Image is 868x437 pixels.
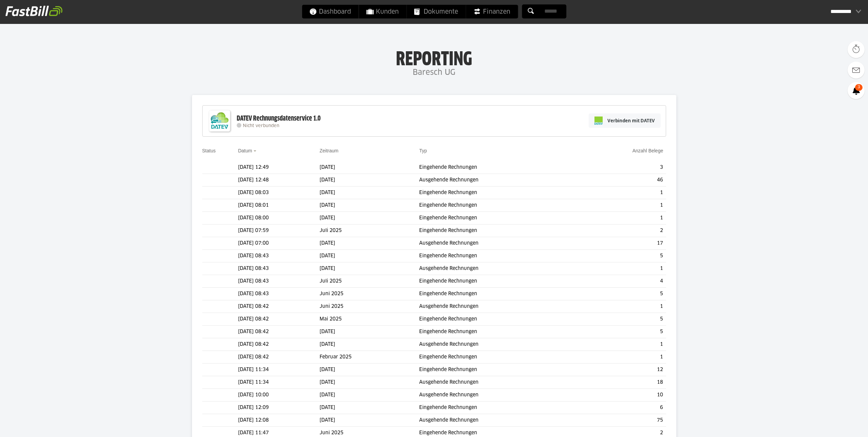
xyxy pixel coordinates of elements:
a: Verbinden mit DATEV [589,113,661,128]
span: Dokumente [414,5,458,18]
td: 4 [577,275,666,288]
td: 1 [577,212,666,224]
img: DATEV-Datenservice Logo [206,107,233,135]
td: Ausgehende Rechnungen [419,389,577,401]
td: [DATE] [320,389,419,401]
td: 10 [577,389,666,401]
img: pi-datev-logo-farbig-24.svg [594,117,603,125]
td: Eingehende Rechnungen [419,199,577,212]
td: Juli 2025 [320,275,419,288]
td: [DATE] [320,338,419,351]
a: Status [202,148,216,153]
td: Eingehende Rechnungen [419,351,577,364]
td: [DATE] [320,237,419,250]
td: 75 [577,414,666,427]
td: [DATE] 08:43 [238,262,320,275]
td: [DATE] 08:42 [238,326,320,338]
td: 17 [577,237,666,250]
td: [DATE] 08:42 [238,313,320,326]
td: 46 [577,174,666,187]
td: [DATE] 08:01 [238,199,320,212]
td: [DATE] 08:03 [238,187,320,199]
td: [DATE] 08:42 [238,300,320,313]
td: 3 [577,161,666,174]
td: Eingehende Rechnungen [419,288,577,300]
td: [DATE] [320,401,419,414]
td: [DATE] 10:00 [238,389,320,401]
a: Dokumente [407,5,466,18]
td: [DATE] [320,364,419,376]
td: [DATE] 08:42 [238,338,320,351]
td: Eingehende Rechnungen [419,250,577,262]
img: sort_desc.gif [253,150,258,152]
td: [DATE] [320,250,419,262]
td: 2 [577,224,666,237]
td: Ausgehende Rechnungen [419,300,577,313]
td: [DATE] [320,414,419,427]
td: Eingehende Rechnungen [419,161,577,174]
td: Eingehende Rechnungen [419,187,577,199]
td: 6 [577,401,666,414]
td: [DATE] [320,199,419,212]
a: Anzahl Belege [632,148,663,153]
a: Typ [419,148,427,153]
td: 1 [577,199,666,212]
td: Eingehende Rechnungen [419,313,577,326]
td: [DATE] 12:48 [238,174,320,187]
span: Verbinden mit DATEV [607,117,655,124]
td: [DATE] 11:34 [238,364,320,376]
td: 5 [577,326,666,338]
img: fastbill_logo_white.png [5,5,62,16]
td: Februar 2025 [320,351,419,364]
span: Finanzen [473,5,510,18]
a: Finanzen [466,5,518,18]
td: [DATE] 07:00 [238,237,320,250]
span: 3 [855,84,863,91]
td: [DATE] 11:34 [238,376,320,389]
td: 1 [577,187,666,199]
a: Dashboard [302,5,358,18]
td: Eingehende Rechnungen [419,364,577,376]
td: Juli 2025 [320,224,419,237]
td: [DATE] 12:49 [238,161,320,174]
td: [DATE] 08:43 [238,250,320,262]
td: [DATE] [320,376,419,389]
a: 3 [848,82,865,99]
td: Ausgehende Rechnungen [419,338,577,351]
td: Eingehende Rechnungen [419,275,577,288]
td: 5 [577,313,666,326]
td: [DATE] [320,262,419,275]
td: Ausgehende Rechnungen [419,237,577,250]
td: 5 [577,250,666,262]
td: Ausgehende Rechnungen [419,262,577,275]
td: Mai 2025 [320,313,419,326]
span: Kunden [366,5,399,18]
td: 12 [577,364,666,376]
td: [DATE] [320,161,419,174]
td: [DATE] 08:42 [238,351,320,364]
td: [DATE] 08:43 [238,275,320,288]
td: [DATE] 12:09 [238,401,320,414]
td: [DATE] [320,326,419,338]
td: Ausgehende Rechnungen [419,174,577,187]
div: DATEV Rechnungsdatenservice 1.0 [237,114,321,123]
h1: Reporting [68,48,800,66]
td: [DATE] [320,212,419,224]
td: 1 [577,338,666,351]
td: [DATE] 12:08 [238,414,320,427]
td: [DATE] 08:00 [238,212,320,224]
td: [DATE] [320,174,419,187]
td: Ausgehende Rechnungen [419,414,577,427]
td: Eingehende Rechnungen [419,326,577,338]
td: [DATE] 08:43 [238,288,320,300]
span: Dashboard [309,5,351,18]
td: 1 [577,300,666,313]
td: Eingehende Rechnungen [419,401,577,414]
td: 1 [577,351,666,364]
td: Eingehende Rechnungen [419,212,577,224]
td: Juni 2025 [320,288,419,300]
a: Zeitraum [320,148,338,153]
td: 1 [577,262,666,275]
span: Nicht verbunden [243,124,279,128]
td: [DATE] [320,187,419,199]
